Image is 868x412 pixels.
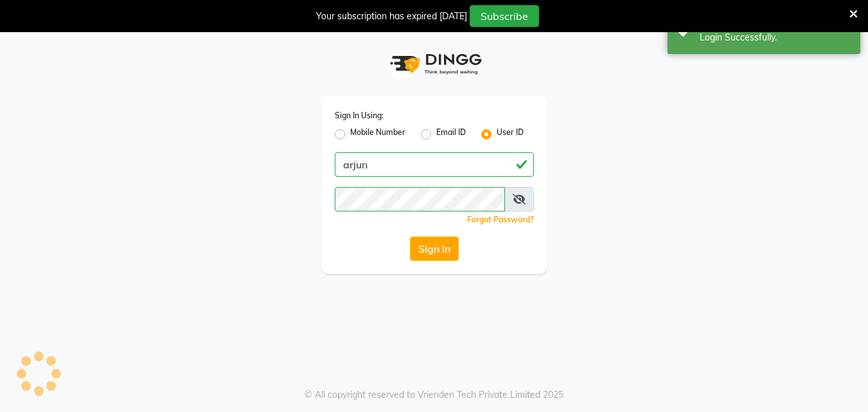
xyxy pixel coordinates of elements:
[700,31,851,44] div: Login Successfully.
[335,110,384,121] label: Sign In Using:
[410,237,459,261] button: Sign In
[436,127,466,142] label: Email ID
[383,45,486,83] img: logo1.svg
[335,152,534,177] input: Username
[467,215,534,224] a: Forgot Password?
[335,187,505,211] input: Username
[470,5,539,27] button: Subscribe
[350,127,405,142] label: Mobile Number
[497,127,524,142] label: User ID
[316,10,467,23] div: Your subscription has expired [DATE]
